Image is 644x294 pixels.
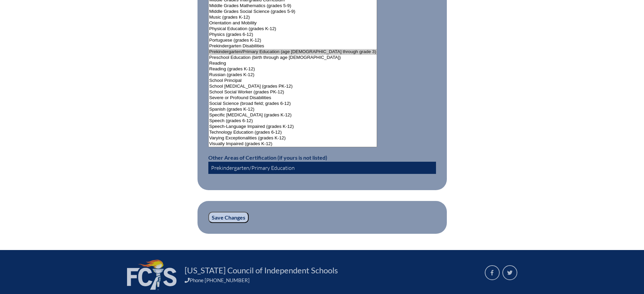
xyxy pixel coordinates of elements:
option: Varying Exceptionalities (grades K-12) [209,135,377,141]
a: [US_STATE] Council of Independent Schools [182,265,340,276]
option: School Principal [209,78,377,84]
option: School Social Worker (grades PK-12) [209,89,377,95]
option: Prekindergarten Disabilities [209,43,377,49]
option: School [MEDICAL_DATA] (grades PK-12) [209,84,377,89]
option: Reading (grades K-12) [209,66,377,72]
option: Portuguese (grades K-12) [209,38,377,43]
option: Speech-Language Impaired (grades K-12) [209,124,377,130]
label: Other Areas of Certification (if yours is not listed) [208,154,327,161]
div: Phone [PHONE_NUMBER] [185,277,477,283]
option: Middle Grades Social Science (grades 5-9) [209,9,377,15]
option: Technology Education (grades 6-12) [209,130,377,135]
option: Middle Grades Mathematics (grades 5-9) [209,3,377,9]
option: Severe or Profound Disabilities [209,95,377,101]
option: Music (grades K-12) [209,15,377,20]
option: Preschool Education (birth through age [DEMOGRAPHIC_DATA]) [209,55,377,61]
img: FCIS_logo_white [127,259,176,290]
option: Russian (grades K-12) [209,72,377,78]
option: Spanish (grades K-12) [209,107,377,112]
option: Prekindergarten/Primary Education (age [DEMOGRAPHIC_DATA] through grade 3) [209,49,377,55]
option: Physical Education (grades K-12) [209,26,377,32]
option: Physics (grades 6-12) [209,32,377,38]
option: Social Science (broad field; grades 6-12) [209,101,377,107]
option: Orientation and Mobility [209,20,377,26]
option: Reading [209,61,377,66]
option: Speech (grades 6-12) [209,118,377,124]
input: Save Changes [208,212,249,223]
option: Specific [MEDICAL_DATA] (grades K-12) [209,112,377,118]
option: Visually Impaired (grades K-12) [209,141,377,147]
